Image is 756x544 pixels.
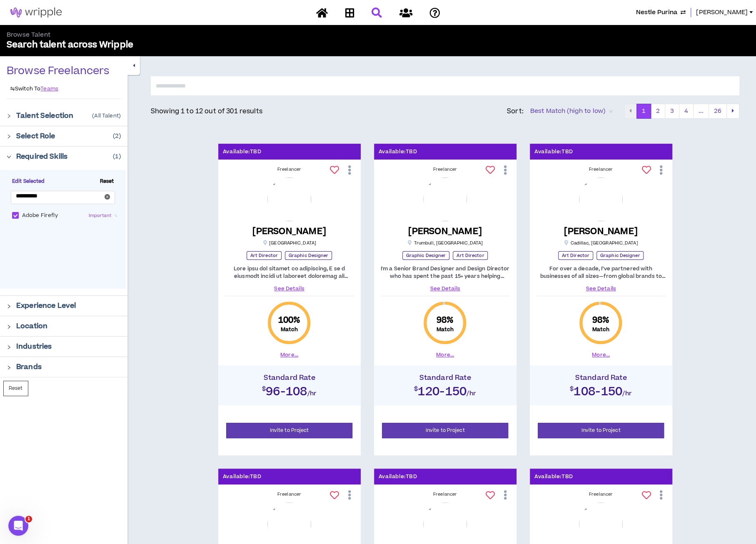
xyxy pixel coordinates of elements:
p: Available: TBD [223,148,262,156]
span: 100 % [278,314,301,326]
img: eUMBRcaWIpLFtpTUX0KkWf6ndRl7zukwyeCdpPIM.png [579,177,623,221]
span: right [7,114,11,118]
span: swap [10,86,15,91]
p: Showing 1 to 12 out of 301 results [151,106,262,116]
span: close-circle [105,194,110,201]
p: Available: TBD [534,148,573,156]
h5: [PERSON_NAME] [252,226,326,237]
div: Freelancer [381,491,510,498]
p: Graphic Designer [285,251,332,260]
button: Invite to Project [226,423,353,438]
span: Edit Selected [9,178,48,185]
a: See Details [536,285,666,292]
h5: [PERSON_NAME] [408,226,482,237]
span: Best Match (high to low) [530,105,613,117]
p: Experience Level [16,301,76,311]
p: Location [16,321,47,331]
button: Reset [3,381,28,396]
p: Talent Selection [16,111,73,121]
small: Match [592,326,610,333]
p: Select Role [16,131,55,141]
p: Industries [16,342,52,352]
span: right [7,304,11,309]
div: Freelancer [536,491,666,498]
span: Reset [97,178,117,185]
span: Adobe Firefly [19,212,61,220]
span: right [7,155,11,159]
p: Available: TBD [534,473,573,481]
button: More... [436,351,454,359]
div: Freelancer [225,166,354,173]
p: Available: TBD [379,148,417,156]
p: ( All Talent ) [92,112,121,119]
p: ( 2 ) [113,132,121,141]
h5: [PERSON_NAME] [564,226,638,237]
span: /hr [307,389,317,397]
button: Nestle Purina [636,8,686,17]
p: Art Director [453,251,488,260]
button: More... [592,351,610,359]
p: Trumbull , [GEOGRAPHIC_DATA] [407,240,483,246]
p: Brands [16,362,42,372]
iframe: Intercom live chat [8,516,28,536]
button: 3 [665,104,679,119]
p: [GEOGRAPHIC_DATA] [262,240,316,246]
p: Browse Freelancers [7,65,110,78]
button: Invite to Project [538,423,664,438]
p: Sort: [507,106,524,116]
h4: Standard Rate [222,374,357,382]
h2: $120-150 [378,382,512,397]
button: 2 [651,104,665,119]
p: Graphic Designer [402,251,450,260]
small: Match [281,326,298,333]
span: Nestle Purina [636,8,677,17]
nav: pagination [624,104,739,119]
button: Invite to Project [382,423,509,438]
span: right [7,365,11,370]
p: ( 1 ) [113,152,121,161]
p: Search talent across Wripple [7,39,378,51]
h2: $96-108 [222,382,357,397]
span: right [7,324,11,329]
p: Required Skills [16,152,67,162]
img: NTsYft7Kx5IUonUsMG508t3e2PJSzPk8GKOMlABm.png [267,177,311,221]
a: Teams [40,85,58,92]
button: 26 [709,104,727,119]
p: Switch To [10,85,40,92]
h4: Standard Rate [534,374,668,382]
p: Art Director [247,251,282,260]
div: Freelancer [225,491,354,498]
span: 98 % [592,314,609,326]
p: Art Director [558,251,593,260]
button: 1 [636,104,651,119]
div: Freelancer [536,166,666,173]
span: right [7,345,11,349]
a: See Details [381,285,510,292]
span: [PERSON_NAME] [696,8,748,17]
span: 98 % [437,314,454,326]
img: QsPVEhc9ObZKVoobkigGwTorpEkqXliL1Iwcvr32.png [423,177,467,221]
h2: $108-150 [534,382,668,397]
p: Available: TBD [223,473,262,481]
h4: Standard Rate [378,374,512,382]
span: right [7,134,11,139]
p: I'm a Senior Brand Designer and Design Director who has spent the past 15+ years helping consumer... [381,265,510,280]
p: Cadillac , [GEOGRAPHIC_DATA] [564,240,638,246]
p: For over a decade, I’ve partnered with businesses of all sizes—from global brands to grassroots o... [536,265,666,280]
p: Available: TBD [379,473,417,481]
span: close-circle [105,194,110,200]
small: Match [437,326,454,333]
button: More... [280,351,298,359]
p: Lore ipsu dol sitamet co adipiscing, E se d eiusmodt incidi ut laboreet doloremag ali enimadmi ve... [225,265,354,280]
div: Freelancer [381,166,510,173]
a: See Details [225,285,354,292]
p: Browse Talent [7,31,378,39]
button: ... [693,104,709,119]
span: Important [89,211,120,220]
span: 1 [25,516,32,522]
button: 4 [679,104,694,119]
span: /hr [467,389,476,397]
span: /hr [622,389,632,397]
p: Graphic Designer [596,251,644,260]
